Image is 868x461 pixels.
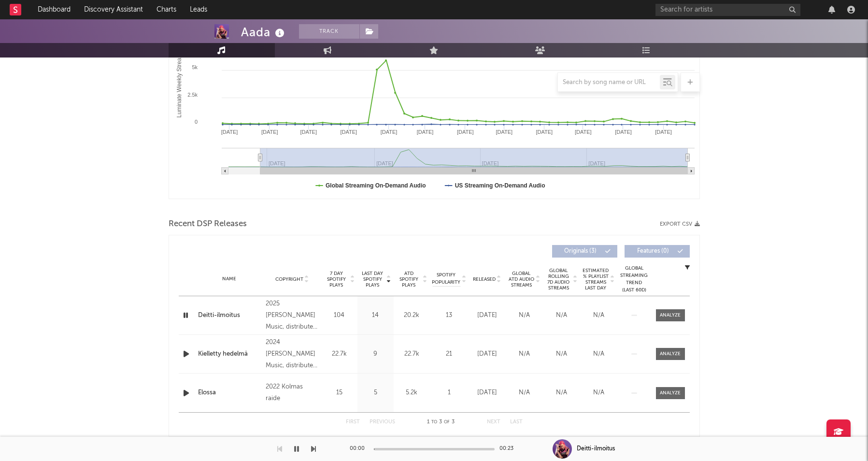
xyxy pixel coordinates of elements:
[396,349,427,359] div: 22.7k
[496,129,512,135] text: [DATE]
[620,265,649,294] div: Global Streaming Trend (Last 60D)
[266,298,318,333] div: 2025 [PERSON_NAME] Music, distributed by ADA Nordics, a division of Warner Music Group
[350,443,369,455] div: 00:00
[660,221,700,227] button: Export CSV
[360,271,385,288] span: Last Day Spotify Plays
[324,388,355,398] div: 15
[360,349,391,359] div: 9
[261,129,278,135] text: [DATE]
[192,64,198,70] text: 5k
[583,268,609,291] span: Estimated % Playlist Streams Last Day
[221,129,238,135] text: [DATE]
[499,443,519,455] div: 00:23
[324,311,355,320] div: 104
[326,182,426,189] text: Global Streaming On-Demand Audio
[552,245,617,258] button: Originals(3)
[631,248,675,254] span: Features ( 0 )
[432,272,460,286] span: Spotify Popularity
[545,349,578,359] div: N/A
[456,129,473,135] text: [DATE]
[414,417,468,428] div: 1 3 3
[455,182,545,189] text: US Streaming On-Demand Audio
[275,276,303,282] span: Copyright
[241,24,287,40] div: Aada
[473,276,496,282] span: Released
[471,311,503,320] div: [DATE]
[545,388,578,398] div: N/A
[508,349,541,359] div: N/A
[187,92,198,98] text: 2.5k
[471,388,503,398] div: [DATE]
[508,388,541,398] div: N/A
[198,311,261,320] a: Deitti-ilmoitus
[416,129,433,135] text: [DATE]
[370,419,395,425] button: Previous
[536,129,553,135] text: [DATE]
[169,5,699,199] svg: Luminate Weekly Consumption
[324,349,355,359] div: 22.7k
[615,129,632,135] text: [DATE]
[198,275,261,283] div: Name
[360,311,391,320] div: 14
[431,420,437,424] span: to
[396,388,427,398] div: 5.2k
[583,311,615,320] div: N/A
[444,420,450,424] span: of
[169,218,247,230] span: Recent DSP Releases
[299,24,359,39] button: Track
[346,419,360,425] button: First
[577,445,615,453] div: Deitti-ilmoitus
[583,388,615,398] div: N/A
[266,381,318,404] div: 2022 Kolmas raide
[340,129,357,135] text: [DATE]
[360,388,391,398] div: 5
[266,337,318,372] div: 2024 [PERSON_NAME] Music, distributed by ADA Nordics, a division of Warner Music Group
[176,50,183,118] text: Luminate Weekly Streams
[380,129,397,135] text: [DATE]
[545,311,578,320] div: N/A
[432,349,466,359] div: 21
[324,271,349,288] span: 7 Day Spotify Plays
[575,129,592,135] text: [DATE]
[198,388,261,398] a: Elossa
[655,4,800,16] input: Search for artists
[558,248,603,254] span: Originals ( 3 )
[583,349,615,359] div: N/A
[471,349,503,359] div: [DATE]
[545,268,572,291] span: Global Rolling 7D Audio Streams
[432,311,466,320] div: 13
[655,129,672,135] text: [DATE]
[396,311,427,320] div: 20.2k
[558,79,660,86] input: Search by song name or URL
[396,271,422,288] span: ATD Spotify Plays
[510,419,523,425] button: Last
[194,119,197,125] text: 0
[487,419,500,425] button: Next
[508,271,535,288] span: Global ATD Audio Streams
[198,349,261,359] a: Kielletty hedelmä
[432,388,466,398] div: 1
[625,245,690,258] button: Features(0)
[508,311,541,320] div: N/A
[300,129,317,135] text: [DATE]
